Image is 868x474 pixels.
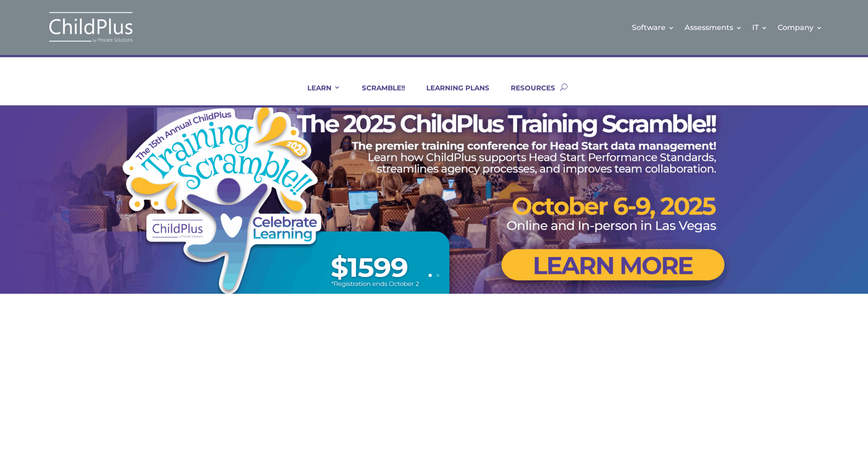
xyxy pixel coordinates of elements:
a: IT [752,9,768,46]
a: RESOURCES [499,84,555,105]
a: 1 [429,274,432,277]
a: LEARNING PLANS [415,84,489,105]
a: 2 [436,274,439,277]
a: Company [778,9,823,46]
a: Assessments [685,9,742,46]
a: SCRAMBLE!! [350,84,405,105]
a: Software [632,9,675,46]
a: LEARN [296,84,340,105]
